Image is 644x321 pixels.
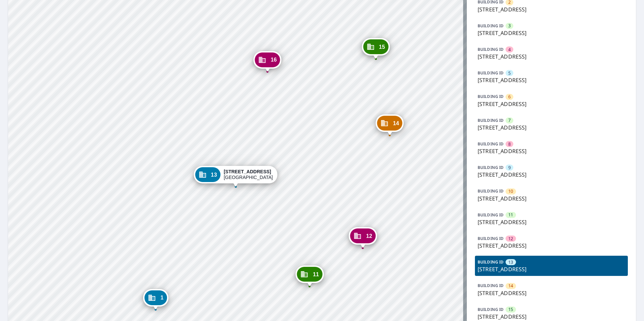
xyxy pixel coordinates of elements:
[211,172,217,177] span: 13
[508,236,513,242] span: 12
[376,114,404,135] div: Dropped pin, building 14, Commercial property, 17 Harbour Green Dr Key Largo, FL 33037
[508,259,513,265] span: 13
[194,166,278,187] div: Dropped pin, building 13, Commercial property, 12 Harbour Green Dr Key Largo, FL 33037
[508,23,511,29] span: 3
[379,44,385,49] span: 15
[508,141,511,147] span: 8
[296,265,324,286] div: Dropped pin, building 11, Commercial property, 25 Harbour Green Dr Key Largo, FL 33037
[478,5,625,13] p: [STREET_ADDRESS]
[478,94,504,99] p: BUILDING ID
[478,123,625,132] p: [STREET_ADDRESS]
[478,70,504,76] p: BUILDING ID
[366,234,372,239] span: 12
[224,169,273,180] div: [GEOGRAPHIC_DATA]
[478,188,504,194] p: BUILDING ID
[508,46,511,53] span: 4
[478,165,504,170] p: BUILDING ID
[362,38,390,59] div: Dropped pin, building 15, Commercial property, 13 Harbour Green Dr Key Largo, FL 33037
[478,76,625,84] p: [STREET_ADDRESS]
[508,165,511,171] span: 9
[508,212,513,218] span: 11
[478,259,504,265] p: BUILDING ID
[478,117,504,123] p: BUILDING ID
[478,171,625,179] p: [STREET_ADDRESS]
[478,265,625,273] p: [STREET_ADDRESS]
[313,272,319,277] span: 11
[508,188,513,194] span: 10
[478,307,504,312] p: BUILDING ID
[508,283,513,289] span: 14
[349,227,377,248] div: Dropped pin, building 12, Commercial property, 21 Harbour Green Dr Key Largo, FL 33037
[478,29,625,37] p: [STREET_ADDRESS]
[478,194,625,203] p: [STREET_ADDRESS]
[478,141,504,147] p: BUILDING ID
[508,306,513,313] span: 15
[478,23,504,29] p: BUILDING ID
[478,147,625,155] p: [STREET_ADDRESS]
[224,169,271,174] strong: [STREET_ADDRESS]
[254,51,282,72] div: Dropped pin, building 16, Commercial property, 10 Harbour Green Dr Key Largo, FL 33037
[143,289,168,310] div: Dropped pin, building 1, Commercial property, 16 Harbour Green Dr Key Largo, FL 33037
[508,70,511,76] span: 5
[478,236,504,241] p: BUILDING ID
[478,212,504,218] p: BUILDING ID
[160,295,163,300] span: 1
[271,57,277,62] span: 16
[478,289,625,297] p: [STREET_ADDRESS]
[478,242,625,250] p: [STREET_ADDRESS]
[478,52,625,61] p: [STREET_ADDRESS]
[478,313,625,321] p: [STREET_ADDRESS]
[508,117,511,123] span: 7
[478,283,504,288] p: BUILDING ID
[508,94,511,100] span: 6
[478,100,625,108] p: [STREET_ADDRESS]
[393,121,399,126] span: 14
[478,46,504,52] p: BUILDING ID
[478,218,625,226] p: [STREET_ADDRESS]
